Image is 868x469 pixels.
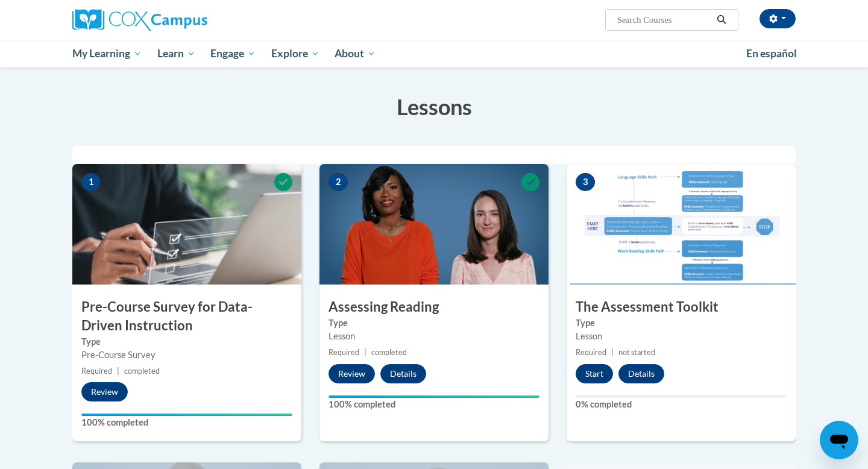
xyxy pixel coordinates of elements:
a: My Learning [64,40,149,68]
img: Course Image [72,164,301,285]
span: 1 [81,173,101,191]
h3: The Assessment Toolkit [567,298,796,316]
button: Details [380,364,426,383]
a: About [327,40,384,68]
span: Explore [271,46,319,61]
span: Required [329,348,359,357]
span: Learn [157,46,195,61]
img: Cox Campus [72,9,207,31]
button: Details [618,364,664,383]
div: Lesson [329,330,539,343]
span: completed [371,348,407,357]
img: Course Image [319,164,549,285]
label: 100% completed [81,416,292,429]
button: Review [329,364,375,383]
iframe: Button to launch messaging window [820,421,858,459]
span: completed [124,367,160,376]
button: Review [81,382,128,401]
span: My Learning [72,46,142,61]
a: En español [738,41,805,66]
a: Explore [263,40,327,68]
label: Type [329,316,539,330]
a: Learn [149,40,203,68]
span: Engage [210,46,256,61]
span: 3 [576,173,595,191]
span: Required [81,367,112,376]
span: About [335,46,376,61]
button: Account Settings [759,9,796,28]
span: | [117,367,119,376]
label: Type [81,335,292,348]
label: 0% completed [576,398,787,411]
div: Your progress [329,395,539,398]
div: Pre-Course Survey [81,348,292,362]
div: Main menu [54,40,814,68]
a: Cox Campus [72,9,301,31]
button: Start [576,364,613,383]
img: Course Image [567,164,796,285]
span: | [611,348,614,357]
span: | [364,348,366,357]
label: Type [576,316,787,330]
div: Lesson [576,330,787,343]
h3: Assessing Reading [319,298,549,316]
span: 2 [329,173,348,191]
span: Required [576,348,606,357]
label: 100% completed [329,398,539,411]
span: not started [618,348,655,357]
input: Search Courses [616,13,712,27]
a: Engage [203,40,263,68]
div: Your progress [81,414,292,416]
h3: Pre-Course Survey for Data-Driven Instruction [72,298,301,335]
span: En español [746,47,797,60]
h3: Lessons [72,92,796,122]
button: Search [712,13,731,27]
